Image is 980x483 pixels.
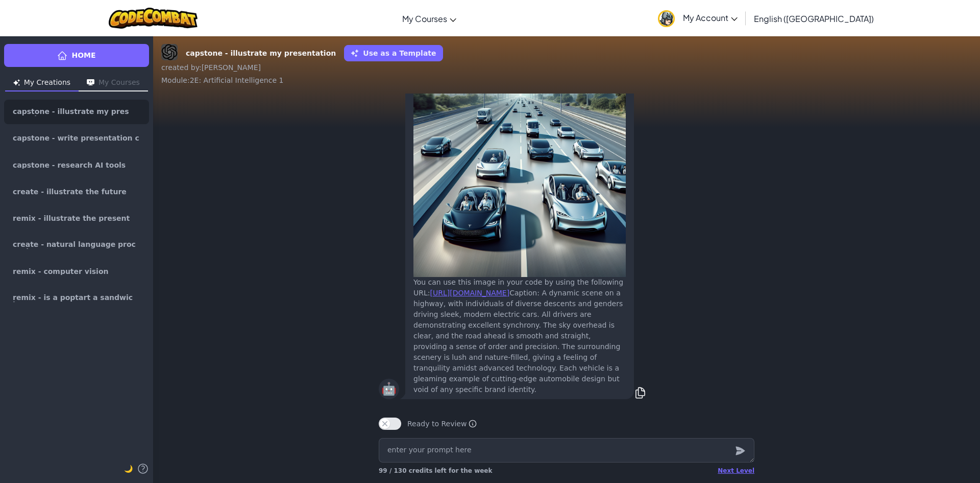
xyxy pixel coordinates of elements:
div: You can use this image in your code by using the following URL: Caption: A dynamic scene on a hig... [413,277,626,395]
a: capstone - research AI tools [4,153,149,177]
span: create - natural language processing [13,241,140,249]
button: My Creations [5,75,79,91]
span: My Courses [402,13,447,24]
a: capstone - illustrate my presentation [4,100,149,124]
a: remix - illustrate the present [4,206,149,231]
a: [URL][DOMAIN_NAME] [430,289,510,297]
a: remix - is a poptart a sandwich? [4,286,149,310]
span: remix - computer vision [13,268,108,275]
a: My Courses [397,5,461,32]
span: created by : [PERSON_NAME] [161,63,261,72]
a: create - natural language processing [4,233,149,257]
span: remix - is a poptart a sandwich? [13,294,140,302]
a: remix - computer vision [4,259,149,284]
img: avatar [658,10,675,27]
img: CodeCombat logo [109,8,198,29]
span: remix - illustrate the present [13,215,130,222]
span: My Account [683,12,738,23]
a: English ([GEOGRAPHIC_DATA]) [749,5,879,32]
button: Use as a Template [344,45,443,61]
span: Home [71,50,95,61]
img: Icon [87,79,94,86]
span: English ([GEOGRAPHIC_DATA]) [754,13,874,24]
a: My Account [653,2,743,34]
img: DALL-E 3 [161,44,178,60]
img: Icon [13,79,20,86]
span: create - illustrate the future [13,188,127,195]
div: Module : 2E: Artificial Intelligence 1 [161,75,972,85]
a: capstone - write presentation copy [4,126,149,151]
button: 🌙 [124,463,133,475]
strong: capstone - illustrate my presentation [186,48,336,59]
span: capstone - illustrate my presentation [13,108,132,116]
div: Next Level [718,467,754,475]
span: Ready to Review [407,419,477,429]
div: 🤖 [379,379,399,399]
img: generated [413,64,626,277]
span: capstone - research AI tools [13,162,126,169]
span: 🌙 [124,465,133,473]
button: My Courses [79,75,148,91]
span: capstone - write presentation copy [13,134,140,143]
span: 99 / 130 credits left for the week [379,467,492,474]
a: Home [4,44,149,67]
a: create - illustrate the future [4,179,149,204]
